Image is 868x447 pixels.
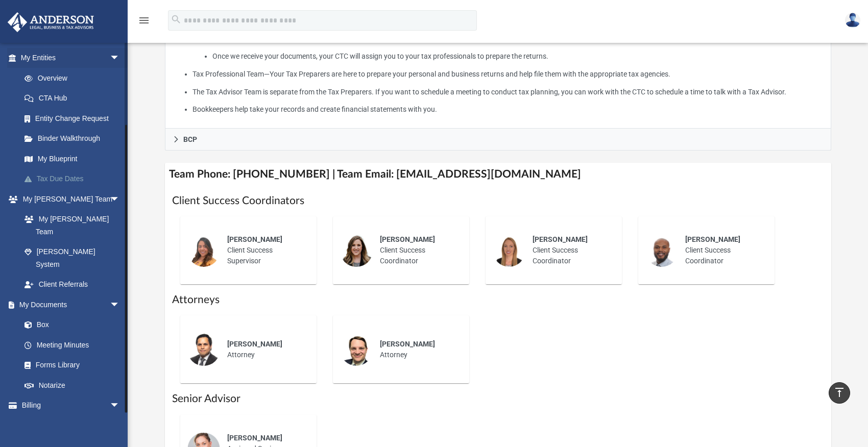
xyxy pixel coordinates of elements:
[14,315,125,335] a: Box
[220,332,309,367] div: Attorney
[7,48,135,68] a: My Entitiesarrow_drop_down
[187,234,220,267] img: thumbnail
[172,193,824,208] h1: Client Success Coordinators
[14,169,135,189] a: Tax Due Dates
[14,148,130,169] a: My Blueprint
[7,189,130,209] a: My [PERSON_NAME] Teamarrow_drop_down
[14,242,130,275] a: [PERSON_NAME] System
[192,103,824,116] li: Bookkeepers help take your records and create financial statements with you.
[110,189,130,210] span: arrow_drop_down
[373,227,462,274] div: Client Success Coordinator
[7,395,135,416] a: Billingarrow_drop_down
[227,235,282,243] span: [PERSON_NAME]
[165,163,831,186] h4: Team Phone: [PHONE_NUMBER] | Team Email: [EMAIL_ADDRESS][DOMAIN_NAME]
[14,209,125,242] a: My [PERSON_NAME] Team
[829,382,850,404] a: vertical_align_top
[220,227,309,274] div: Client Success Supervisor
[14,108,135,129] a: Entity Change Request
[14,275,130,295] a: Client Referrals
[7,294,130,315] a: My Documentsarrow_drop_down
[533,235,588,243] span: [PERSON_NAME]
[14,88,135,109] a: CTA Hub
[678,227,767,274] div: Client Success Coordinator
[525,227,615,274] div: Client Success Coordinator
[14,68,135,88] a: Overview
[493,234,525,267] img: thumbnail
[14,375,130,395] a: Notarize
[14,335,130,355] a: Meeting Minutes
[685,235,740,243] span: [PERSON_NAME]
[172,292,824,307] h1: Attorneys
[171,14,182,25] i: search
[110,48,130,69] span: arrow_drop_down
[212,50,824,63] li: Once we receive your documents, your CTC will assign you to your tax professionals to prepare the...
[227,340,282,348] span: [PERSON_NAME]
[110,395,130,416] span: arrow_drop_down
[172,391,824,406] h1: Senior Advisor
[187,333,220,366] img: thumbnail
[373,332,462,367] div: Attorney
[340,333,373,366] img: thumbnail
[645,234,678,267] img: thumbnail
[192,86,824,98] li: The Tax Advisor Team is separate from the Tax Preparers. If you want to schedule a meeting to con...
[380,340,435,348] span: [PERSON_NAME]
[340,234,373,267] img: thumbnail
[138,19,150,27] a: menu
[14,355,125,376] a: Forms Library
[833,386,846,399] i: vertical_align_top
[183,136,197,143] span: BCP
[192,68,824,81] li: Tax Professional Team—Your Tax Preparers are here to prepare your personal and business returns a...
[227,434,282,442] span: [PERSON_NAME]
[110,294,130,315] span: arrow_drop_down
[380,235,435,243] span: [PERSON_NAME]
[138,14,150,27] i: menu
[14,129,135,149] a: Binder Walkthrough
[165,129,831,151] a: BCP
[845,13,860,28] img: User Pic
[5,12,97,32] img: Anderson Advisors Platinum Portal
